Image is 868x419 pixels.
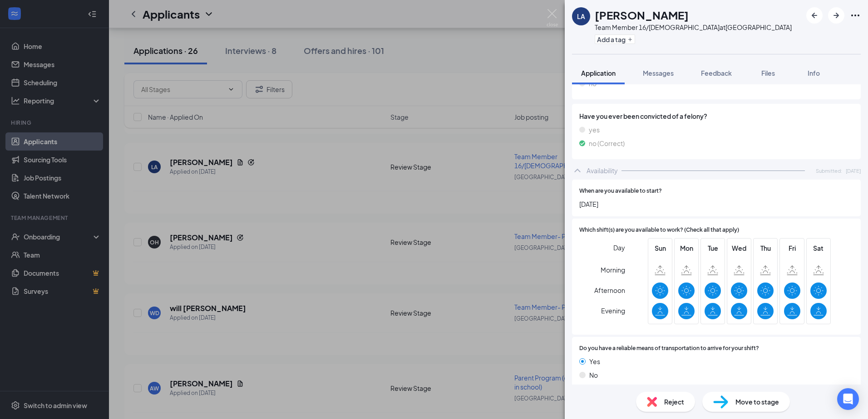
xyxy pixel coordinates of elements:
[850,10,861,21] svg: Ellipses
[579,199,853,209] span: [DATE]
[643,69,674,77] span: Messages
[806,7,823,24] button: ArrowLeftNew
[579,187,662,195] span: When are you available to start?
[601,302,625,319] span: Evening
[809,10,820,21] svg: ArrowLeftNew
[589,125,600,135] span: yes
[828,7,844,24] button: ArrowRight
[816,167,842,175] span: Submitted:
[810,243,827,253] span: Sat
[594,282,625,298] span: Afternoon
[595,34,635,44] button: PlusAdd a tag
[808,69,820,77] span: Info
[589,370,598,380] span: No
[757,243,774,253] span: Thu
[579,111,853,121] span: Have you ever been convicted of a felony?
[589,138,625,148] span: no (Correct)
[595,23,792,32] div: Team Member 16/[DEMOGRAPHIC_DATA] at [GEOGRAPHIC_DATA]
[587,166,618,175] div: Availability
[705,243,721,253] span: Tue
[784,243,800,253] span: Fri
[731,243,747,253] span: Wed
[581,69,616,77] span: Application
[678,243,695,253] span: Mon
[701,69,732,77] span: Feedback
[735,397,779,407] span: Move to stage
[601,262,625,278] span: Morning
[664,397,684,407] span: Reject
[572,165,583,176] svg: ChevronUp
[652,243,668,253] span: Sun
[761,69,775,77] span: Files
[837,388,859,410] div: Open Intercom Messenger
[577,12,585,21] div: LA
[846,167,861,175] span: [DATE]
[627,37,633,42] svg: Plus
[831,10,842,21] svg: ArrowRight
[613,243,625,253] span: Day
[589,356,600,366] span: Yes
[595,7,689,23] h1: [PERSON_NAME]
[579,226,739,234] span: Which shift(s) are you available to work? (Check all that apply)
[579,344,759,353] span: Do you have a reliable means of transportation to arrive for your shift?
